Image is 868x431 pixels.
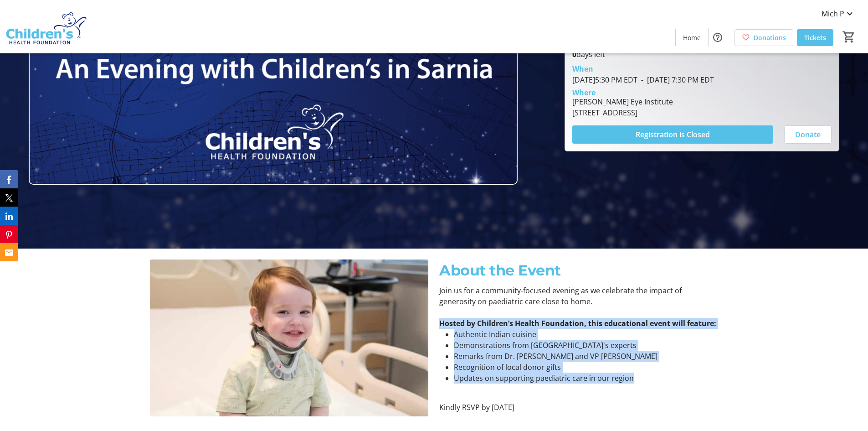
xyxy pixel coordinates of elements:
[709,28,727,47] button: Help
[454,362,718,373] li: Recognition of local donor gifts
[454,340,718,351] li: Demonstrations from [GEOGRAPHIC_DATA]'s experts
[439,285,718,307] p: Join us for a community-focused evening as we celebrate the impact of generosity on paediatric ca...
[454,329,718,340] li: Authentic Indian cuisine
[572,75,637,85] span: [DATE] 5:30 PM EDT
[572,89,596,96] div: Where
[636,129,710,140] span: Registration is Closed
[454,351,718,362] li: Remarks from Dr. [PERSON_NAME] and VP [PERSON_NAME]
[439,318,716,328] strong: Hosted by Children’s Health Foundation, this educational event will feature:
[572,49,576,59] span: 0
[822,8,844,19] span: Mich P
[439,402,718,413] p: Kindly RSVP by [DATE]
[572,63,593,74] div: When
[150,260,428,416] img: undefined
[683,33,701,42] span: Home
[676,29,708,46] a: Home
[572,49,832,60] p: days left
[572,107,673,118] div: [STREET_ADDRESS]
[5,4,87,49] img: Children's Health Foundation's Logo
[637,75,714,85] span: [DATE] 7:30 PM EDT
[572,96,673,107] div: [PERSON_NAME] Eye Institute
[804,33,826,42] span: Tickets
[572,125,773,144] button: Registration is Closed
[454,373,718,384] li: Updates on supporting paediatric care in our region
[637,75,647,85] span: -
[841,29,857,45] button: Cart
[797,29,833,46] a: Tickets
[814,6,863,21] button: Mich P
[795,129,821,140] span: Donate
[784,125,832,144] button: Donate
[734,29,793,46] a: Donations
[754,33,786,42] span: Donations
[439,260,718,281] p: About the Event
